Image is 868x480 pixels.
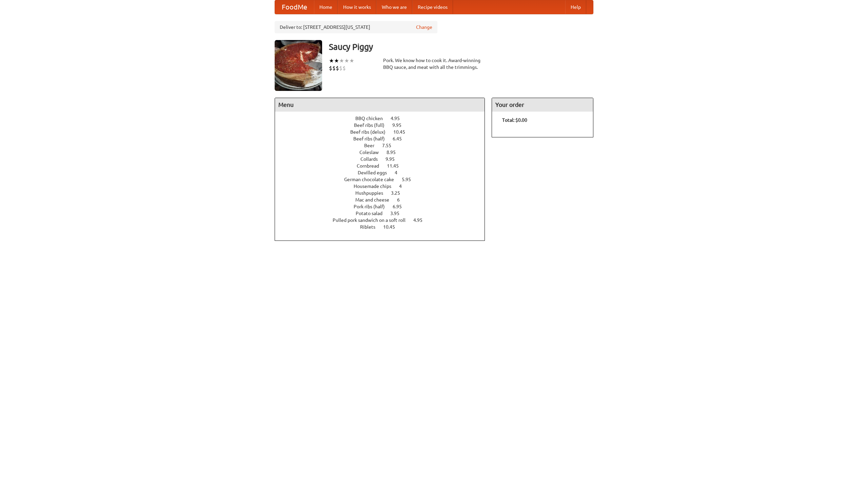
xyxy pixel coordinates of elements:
a: Collards 9.95 [360,156,407,162]
span: Riblets [360,224,382,230]
span: 7.55 [382,143,398,148]
a: Home [314,0,338,14]
li: ★ [329,57,334,64]
span: 10.45 [383,224,402,230]
span: German chocolate cake [344,177,401,182]
a: FoodMe [275,0,314,14]
a: Potato salad 3.95 [356,211,412,216]
span: 4.95 [413,217,429,223]
span: 9.95 [392,122,408,128]
a: Pulled pork sandwich on a soft roll 4.95 [333,217,435,223]
span: BBQ chicken [355,116,390,121]
li: $ [339,64,342,72]
span: 4 [399,184,409,189]
span: Hushpuppies [355,190,390,196]
li: ★ [334,57,339,64]
span: Beef ribs (full) [354,122,391,128]
a: Recipe videos [412,0,453,14]
a: Housemade chips 4 [354,184,414,189]
li: ★ [344,57,349,64]
a: Mac and cheese 6 [355,197,412,203]
span: Pork ribs (half) [354,204,392,209]
a: How it works [338,0,376,14]
span: 6 [397,197,407,203]
a: Pork ribs (half) 6.95 [354,204,414,209]
span: 3.95 [390,211,406,216]
span: 11.45 [387,163,406,169]
li: $ [329,64,332,72]
span: Devilled eggs [358,170,394,175]
span: 5.95 [402,177,418,182]
span: Beer [364,143,381,148]
span: Housemade chips [354,184,398,189]
span: Beef ribs (delux) [350,129,392,135]
a: Beef ribs (half) 6.45 [353,136,414,141]
a: Help [565,0,586,14]
span: 10.45 [393,129,412,135]
h3: Saucy Piggy [329,40,593,54]
span: 3.25 [391,190,407,196]
a: Beef ribs (full) 9.95 [354,122,414,128]
span: Pulled pork sandwich on a soft roll [333,217,412,223]
li: $ [342,64,346,72]
h4: Menu [275,98,485,112]
a: Hushpuppies 3.25 [355,190,413,196]
span: 6.95 [393,204,409,209]
span: 4.95 [391,116,407,121]
span: Cornbread [357,163,386,169]
a: Riblets 10.45 [360,224,408,230]
a: Coleslaw 8.95 [359,150,408,155]
div: Deliver to: [STREET_ADDRESS][US_STATE] [275,21,437,33]
li: ★ [339,57,344,64]
a: Change [416,24,432,31]
a: Devilled eggs 4 [358,170,410,175]
span: 4 [395,170,404,175]
div: Pork. We know how to cook it. Award-winning BBQ sauce, and meat with all the trimmings. [383,57,485,71]
span: Beef ribs (half) [353,136,392,141]
b: Total: $0.00 [502,117,527,123]
a: Cornbread 11.45 [357,163,411,169]
a: Beef ribs (delux) 10.45 [350,129,418,135]
li: $ [332,64,336,72]
span: 6.45 [393,136,409,141]
li: ★ [349,57,354,64]
a: BBQ chicken 4.95 [355,116,412,121]
span: 8.95 [387,150,402,155]
a: Beer 7.55 [364,143,404,148]
a: Who we are [376,0,412,14]
span: Coleslaw [359,150,386,155]
img: angular.jpg [275,40,322,91]
span: Potato salad [356,211,389,216]
a: German chocolate cake 5.95 [344,177,423,182]
span: Collards [360,156,384,162]
h4: Your order [492,98,593,112]
span: 9.95 [386,156,401,162]
li: $ [336,64,339,72]
span: Mac and cheese [355,197,396,203]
